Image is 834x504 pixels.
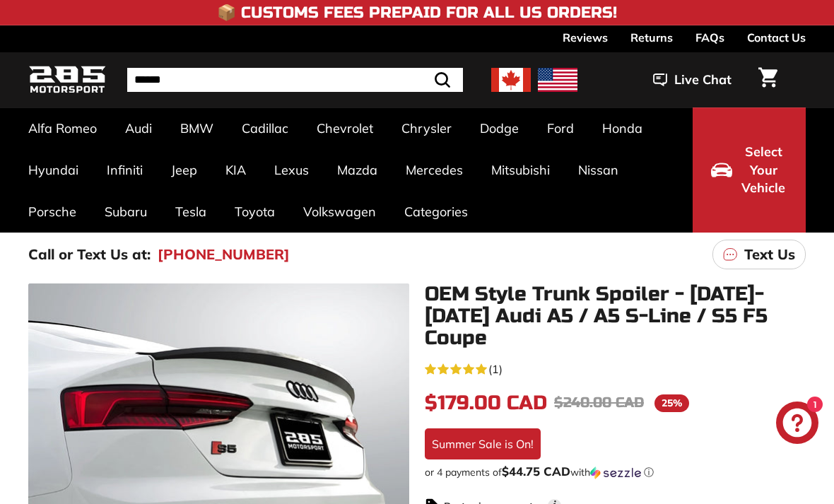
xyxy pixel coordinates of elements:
[695,25,724,49] a: FAQs
[28,244,151,265] p: Call or Text Us at:
[466,107,533,149] a: Dodge
[166,107,228,149] a: BMW
[14,191,90,233] a: Porsche
[14,149,93,191] a: Hyundai
[739,143,787,197] span: Select Your Vehicle
[630,25,673,49] a: Returns
[228,107,303,149] a: Cadillac
[772,402,823,447] inbox-online-store-chat: Shopify online store chat
[654,394,689,412] span: 25%
[303,107,387,149] a: Chevrolet
[750,56,786,104] a: Cart
[387,107,466,149] a: Chrysler
[221,191,289,233] a: Toyota
[425,359,806,377] a: 5.0 rating (1 votes)
[477,149,564,191] a: Mitsubishi
[693,107,806,233] button: Select Your Vehicle
[90,191,161,233] a: Subaru
[425,465,806,479] div: or 4 payments of with
[563,25,608,49] a: Reviews
[14,107,111,149] a: Alfa Romeo
[425,391,547,415] span: $179.00 CAD
[425,283,806,348] h1: OEM Style Trunk Spoiler - [DATE]-[DATE] Audi A5 / A5 S-Line / S5 F5 Coupe
[564,149,633,191] a: Nissan
[674,71,732,89] span: Live Chat
[502,464,570,479] span: $44.75 CAD
[392,149,477,191] a: Mercedes
[488,361,503,377] span: (1)
[161,191,221,233] a: Tesla
[425,465,806,479] div: or 4 payments of$44.75 CADwithSezzle Click to learn more about Sezzle
[588,107,657,149] a: Honda
[111,107,166,149] a: Audi
[127,68,463,92] input: Search
[158,244,290,265] a: [PHONE_NUMBER]
[744,244,795,265] p: Text Us
[712,240,806,269] a: Text Us
[289,191,390,233] a: Volkswagen
[390,191,482,233] a: Categories
[635,62,750,98] button: Live Chat
[323,149,392,191] a: Mazda
[157,149,211,191] a: Jeep
[211,149,260,191] a: KIA
[554,394,644,411] span: $240.00 CAD
[217,4,617,21] h4: 📦 Customs Fees Prepaid for All US Orders!
[260,149,323,191] a: Lexus
[533,107,588,149] a: Ford
[425,428,541,459] div: Summer Sale is On!
[590,467,641,479] img: Sezzle
[93,149,157,191] a: Infiniti
[747,25,806,49] a: Contact Us
[28,64,106,97] img: Logo_285_Motorsport_areodynamics_components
